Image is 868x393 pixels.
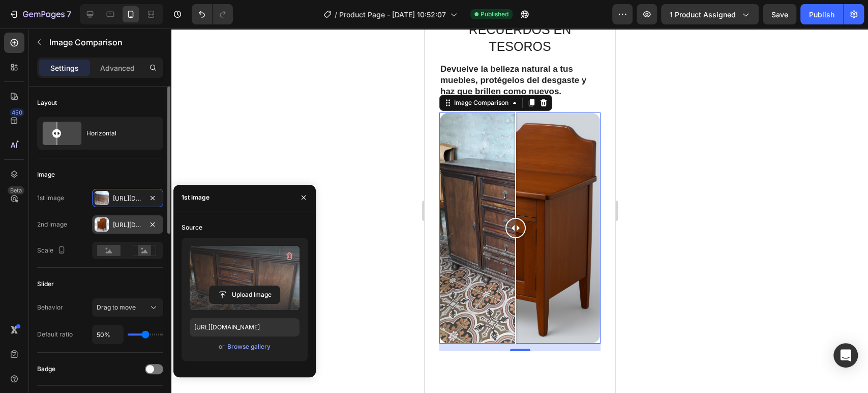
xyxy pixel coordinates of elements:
span: / [335,9,337,20]
div: 2nd image [37,220,67,229]
button: Drag to move [92,298,163,317]
div: Browse gallery [227,342,271,351]
span: Drag to move [97,303,136,311]
div: Scale [37,244,68,258]
span: Save [771,10,788,19]
span: Product Page - [DATE] 10:52:07 [339,9,446,20]
p: Advanced [100,63,135,73]
button: Publish [800,4,843,24]
div: Layout [37,98,57,107]
div: [URL][DOMAIN_NAME] [113,194,142,203]
div: Publish [809,9,834,20]
div: Behavior [37,303,63,312]
button: Upload Image [209,286,280,304]
input: Auto [93,325,123,344]
div: Image [37,170,55,179]
button: Save [763,4,796,24]
button: 7 [4,4,76,24]
div: Badge [37,364,55,374]
input: https://example.com/image.jpg [190,318,300,336]
div: 1st image [182,193,209,202]
button: 1 product assigned [661,4,759,24]
span: Published [481,10,508,19]
p: Image Comparison [49,36,159,48]
p: Settings [50,63,79,73]
div: Undo/Redo [192,4,233,24]
div: Open Intercom Messenger [833,343,858,368]
div: Source [182,223,202,232]
span: 1 product assigned [670,9,736,20]
button: Browse gallery [227,342,271,352]
div: Image Comparison [27,70,86,79]
div: 450 [10,108,24,117]
div: 1st image [37,193,64,203]
div: Beta [8,186,24,194]
p: 7 [67,8,71,20]
span: or [219,341,225,353]
div: Slider [37,279,54,289]
div: Default ratio [37,330,73,339]
div: [URL][DOMAIN_NAME] [113,220,142,230]
div: Horizontal [86,122,148,145]
p: Devuelve la belleza natural a tus muebles, protégelos del desgaste y haz que brillen como nuevos. [16,35,175,69]
iframe: Design area [425,29,615,393]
